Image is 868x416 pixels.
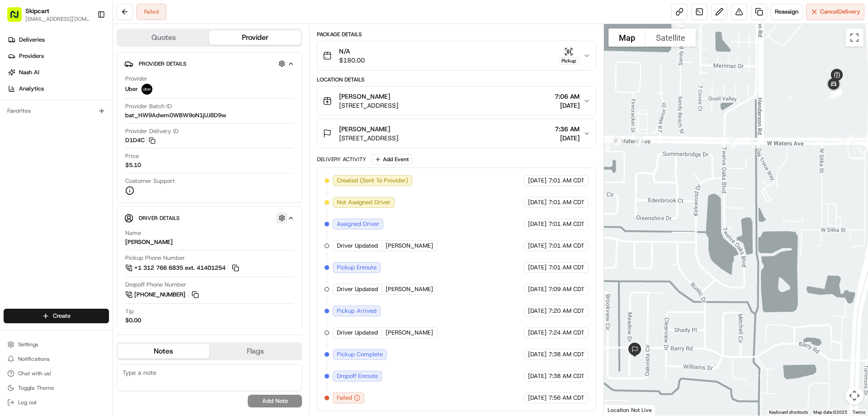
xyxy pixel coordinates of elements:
[142,84,152,95] img: uber-new-logo.jpeg
[124,56,294,71] button: Provider Details
[548,220,585,228] span: 7:01 AM CDT
[825,85,842,102] div: 18
[25,6,49,15] button: Skipcart
[4,81,113,96] a: Analytics
[18,341,38,348] span: Settings
[4,367,109,380] button: Chat with us!
[18,355,50,363] span: Notifications
[125,316,141,325] div: $0.00
[125,127,179,135] span: Provider Delivery ID
[139,60,186,67] span: Provider Details
[528,177,547,185] span: [DATE]
[317,156,366,163] div: Delivery Activity
[337,198,391,206] span: Not Assigned Driver
[4,33,113,47] a: Deliveries
[4,4,94,25] button: Skipcart[EMAIL_ADDRESS][DOMAIN_NAME]
[317,119,595,148] button: [PERSON_NAME][STREET_ADDRESS]7:36 AM[DATE]
[528,285,547,293] span: [DATE]
[631,133,648,150] div: 1
[209,30,301,45] button: Provider
[337,285,378,293] span: Driver Updated
[19,36,45,44] span: Deliveries
[18,370,51,377] span: Chat with us!
[125,136,156,144] button: D1D4C
[337,242,378,250] span: Driver Updated
[118,30,209,45] button: Quotes
[4,309,109,323] button: Create
[18,399,37,406] span: Log out
[726,134,743,152] div: 2
[125,290,200,300] a: [PHONE_NUMBER]
[528,329,547,337] span: [DATE]
[339,101,398,110] span: [STREET_ADDRESS]
[548,394,585,402] span: 7:56 AM CDT
[528,350,547,359] span: [DATE]
[317,31,596,38] div: Package Details
[813,410,847,415] span: Map data ©2025
[337,394,352,402] span: Failed
[853,410,865,415] a: Terms
[125,238,173,246] div: [PERSON_NAME]
[548,285,585,293] span: 7:09 AM CDT
[548,263,585,272] span: 7:01 AM CDT
[548,307,585,315] span: 7:20 AM CDT
[18,384,54,392] span: Toggle Theme
[4,104,109,118] div: Favorites
[558,47,580,65] button: Pickup
[125,281,186,289] span: Dropoff Phone Number
[548,329,585,337] span: 7:24 AM CDT
[134,264,226,272] span: +1 312 766 6835 ext. 41401254
[4,49,113,63] a: Providers
[555,101,580,110] span: [DATE]
[528,220,547,228] span: [DATE]
[9,86,25,103] img: 1736555255976-a54dd68f-1ca7-489b-9aae-adbdc363a1c4
[337,372,378,380] span: Dropoff Enroute
[125,263,241,273] a: +1 312 766 6835 ext. 41401254
[528,372,547,380] span: [DATE]
[558,57,580,65] div: Pickup
[209,344,301,359] button: Flags
[386,285,433,293] span: [PERSON_NAME]
[528,263,547,272] span: [DATE]
[73,128,149,144] a: 💻API Documentation
[64,153,109,160] a: Powered byPylon
[4,65,113,80] a: Nash AI
[555,92,580,101] span: 7:06 AM
[806,4,864,20] button: CancelDelivery
[90,153,109,160] span: Pylon
[606,404,636,416] a: Open this area in Google Maps (opens a new window)
[125,152,139,160] span: Price
[646,29,696,47] button: Show satellite imagery
[528,198,547,206] span: [DATE]
[548,198,585,206] span: 7:01 AM CDT
[555,124,580,134] span: 7:36 AM
[125,254,185,262] span: Pickup Phone Number
[747,135,764,152] div: 3
[139,215,179,222] span: Driver Details
[19,85,44,93] span: Analytics
[337,220,379,228] span: Assigned Driver
[386,242,433,250] span: [PERSON_NAME]
[53,312,71,320] span: Create
[4,353,109,365] button: Notifications
[337,307,377,315] span: Pickup Arrived
[548,350,585,359] span: 7:38 AM CDT
[372,154,412,165] button: Add Event
[337,350,383,359] span: Pickup Complete
[4,382,109,394] button: Toggle Theme
[775,8,798,16] span: Reassign
[339,56,365,65] span: $180.00
[548,177,585,185] span: 7:01 AM CDT
[25,15,90,23] button: [EMAIL_ADDRESS][DOMAIN_NAME]
[19,52,44,60] span: Providers
[339,124,390,134] span: [PERSON_NAME]
[339,47,365,56] span: N/A
[548,372,585,380] span: 7:38 AM CDT
[85,131,145,140] span: API Documentation
[134,291,185,299] span: [PHONE_NUMBER]
[528,242,547,250] span: [DATE]
[9,132,16,139] div: 📗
